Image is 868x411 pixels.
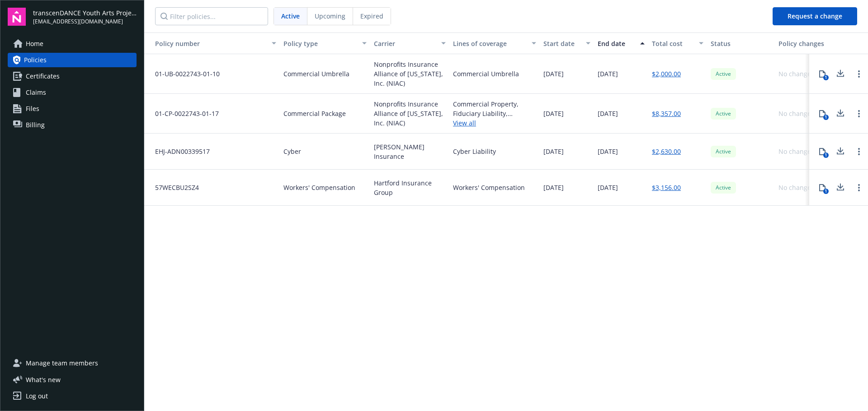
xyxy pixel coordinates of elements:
span: Active [714,70,732,78]
a: Claims [8,85,137,100]
a: Files [8,102,137,116]
span: Workers' Compensation [283,183,355,192]
a: Open options [854,182,864,193]
div: No changes [778,183,814,192]
a: $3,156.00 [652,183,681,192]
span: Active [714,184,732,192]
div: Cyber Liability [453,147,496,156]
span: [EMAIL_ADDRESS][DOMAIN_NAME] [33,18,137,26]
button: Lines of coverage [449,32,540,54]
span: What ' s new [26,375,61,384]
a: Open options [854,69,864,79]
div: Commercial Property, Fiduciary Liability, Employment Practices Liability, Liquor Liability, Error... [453,99,536,118]
button: What's new [8,375,75,384]
button: Policy type [280,32,370,54]
span: Files [26,102,39,116]
div: Log out [26,389,48,403]
span: Hartford Insurance Group [374,178,446,197]
button: Total cost [648,32,707,54]
input: Filter policies... [155,7,268,25]
div: Start date [543,39,580,48]
button: End date [594,32,648,54]
span: Home [26,37,43,51]
button: Start date [540,32,594,54]
div: Status [711,39,771,48]
div: Policy type [283,39,357,48]
div: Policy changes [778,39,828,48]
span: Billing [26,118,45,132]
span: 01-UB-0022743-01-10 [148,69,220,79]
span: transcenDANCE Youth Arts Project [33,8,137,18]
a: $2,000.00 [652,69,681,79]
div: 1 [823,115,829,120]
div: 1 [823,75,829,80]
span: Claims [26,85,46,100]
button: Carrier [370,32,449,54]
div: Carrier [374,39,436,48]
button: Request a change [773,7,857,25]
div: 1 [823,152,829,158]
a: Manage team members [8,356,137,370]
button: Status [707,32,775,54]
div: No changes [778,69,814,79]
button: Policy changes [775,32,831,54]
div: Commercial Umbrella [453,69,519,79]
span: [DATE] [543,147,564,156]
a: Certificates [8,69,137,83]
span: Nonprofits Insurance Alliance of [US_STATE], Inc. (NIAC) [374,99,446,128]
span: [DATE] [598,109,618,118]
button: 1 [813,65,831,83]
div: Lines of coverage [453,39,526,48]
div: Toggle SortBy [148,39,266,48]
button: transcenDANCE Youth Arts Project[EMAIL_ADDRESS][DOMAIN_NAME] [33,8,137,26]
span: [DATE] [598,69,618,79]
span: Manage team members [26,356,98,370]
span: Commercial Package [283,109,346,118]
a: $2,630.00 [652,147,681,156]
div: No changes [778,147,814,156]
span: [DATE] [598,183,618,192]
span: Upcoming [315,11,345,21]
img: navigator-logo.svg [8,8,26,26]
span: [DATE] [598,147,618,156]
a: View all [453,118,536,128]
button: 1 [813,143,831,161]
span: Active [714,110,732,118]
span: [PERSON_NAME] Insurance [374,142,446,161]
div: Workers' Compensation [453,183,525,192]
span: Active [714,148,732,156]
span: [DATE] [543,69,564,79]
div: No changes [778,109,814,118]
div: Total cost [652,39,693,48]
span: Policies [24,53,47,67]
span: 57WECBU2SZ4 [148,183,199,192]
span: Cyber [283,147,301,156]
div: 1 [823,189,829,194]
a: Open options [854,108,864,119]
span: Expired [360,11,383,21]
a: Billing [8,118,137,132]
a: $8,357.00 [652,109,681,118]
span: Active [281,11,300,21]
button: 1 [813,105,831,123]
a: Home [8,37,137,51]
span: EHJ-ADN00339517 [148,147,210,156]
div: Policy number [148,39,266,48]
span: Certificates [26,69,60,83]
span: [DATE] [543,183,564,192]
a: Open options [854,146,864,157]
div: End date [598,39,635,48]
span: 01-CP-0022743-01-17 [148,109,219,118]
span: [DATE] [543,109,564,118]
a: Policies [8,53,137,67]
button: 1 [813,179,831,197]
span: Commercial Umbrella [283,69,349,79]
span: Nonprofits Insurance Alliance of [US_STATE], Inc. (NIAC) [374,60,446,88]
